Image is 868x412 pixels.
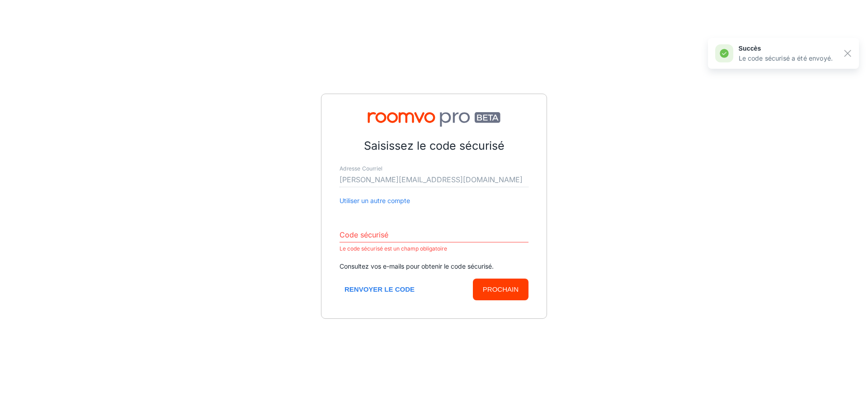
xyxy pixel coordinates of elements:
[340,245,447,252] font: Le code sécurisé est un champ obligatoire
[340,262,494,270] font: Consultez vos e-mails pour obtenir le code sécurisé.
[340,228,528,242] input: Entrez le code sécurisé
[340,165,382,172] font: Adresse Courriel
[473,279,528,300] button: Prochain
[340,279,420,300] button: Renvoyer le code
[340,112,528,127] img: Roomvo PRO bêta
[344,285,415,293] font: Renvoyer le code
[483,285,519,293] font: Prochain
[739,45,761,52] font: succès
[364,139,505,152] font: Saisissez le code sécurisé
[739,54,833,62] font: Le code sécurisé a été envoyé.
[340,195,410,206] button: Utiliser un autre compte
[340,173,528,187] input: monnom@exemple.com
[340,197,410,205] font: Utiliser un autre compte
